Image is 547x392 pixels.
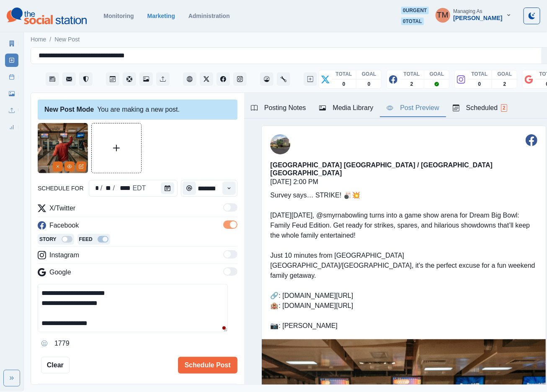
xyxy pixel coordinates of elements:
[233,72,247,86] button: Instagram
[103,183,112,193] div: schedule for
[437,5,449,25] div: Tony Manalo
[410,80,413,88] p: 2
[183,72,196,86] button: Client Website
[5,104,18,117] a: Uploads
[429,7,519,23] button: Managing As[PERSON_NAME]
[498,70,512,78] p: GOAL
[503,80,506,88] p: 2
[49,267,71,277] p: Google
[200,72,213,86] button: Twitter
[472,70,488,78] p: TOTAL
[478,80,481,88] p: 0
[304,72,317,86] button: Create New Post
[38,123,88,173] img: gjln79qjwwgvlruxriop
[270,161,519,177] h2: [GEOGRAPHIC_DATA] [GEOGRAPHIC_DATA] / [GEOGRAPHIC_DATA] [GEOGRAPHIC_DATA]
[62,72,76,86] button: Messages
[5,120,18,134] a: Review Summary
[100,183,103,193] div: /
[404,70,420,78] p: TOTAL
[53,161,63,172] button: Remove
[116,183,132,193] div: schedule for
[5,54,18,67] a: New Post
[183,182,196,195] button: Time
[7,8,87,24] img: logoTextSVG.62801f218bc96a9b266caa72a09eb111.svg
[79,72,93,86] button: Reviews
[454,15,503,22] div: [PERSON_NAME]
[123,72,136,86] button: Content Pool
[501,104,507,112] span: 2
[132,183,147,193] div: schedule for
[454,8,482,14] div: Managing As
[362,70,377,78] p: GOAL
[3,370,20,387] button: Expand
[5,87,18,100] a: Media Library
[401,7,428,14] span: 0 urgent
[147,13,175,19] a: Marketing
[181,180,237,197] input: Select Time
[336,70,352,78] p: TOTAL
[181,180,237,197] div: Time
[79,236,93,243] p: Feed
[270,134,290,154] img: 386744684_793299812804161_6808167248986726668_n.jpg
[222,182,236,195] button: Time
[368,80,371,88] p: 0
[401,18,424,25] span: 0 total
[251,103,306,113] div: Posting Notes
[524,8,540,24] button: Toggle Mode
[217,72,230,86] button: Facebook
[44,105,94,115] div: New Post Mode
[49,220,79,231] p: Facebook
[91,183,147,193] div: Date
[76,161,86,172] button: Edit Media
[112,183,116,193] div: /
[343,80,346,88] p: 0
[38,337,51,350] button: Opens Emoji Picker
[161,182,174,194] button: schedule for
[5,70,18,84] a: Post Schedule
[139,72,153,86] button: Media Library
[188,13,230,19] a: Administration
[260,72,273,86] button: Dashboard
[106,72,119,86] button: Post Schedule
[453,103,507,113] div: Scheduled
[89,180,178,197] div: schedule for
[54,338,70,348] p: 1779
[156,72,170,86] button: Uploads
[38,184,84,193] label: schedule for
[387,103,439,113] div: Post Preview
[31,35,80,44] nav: breadcrumb
[277,72,290,86] button: Administration
[54,35,80,44] a: New Post
[49,250,79,260] p: Instagram
[270,177,519,187] p: [DATE] 2:00 PM
[262,182,546,339] div: Survey says… STRIKE! 🎳💥 [DATE][DATE], @smyrnabowling turns into a game show arena for Dream Big B...
[92,123,141,173] button: Upload Media
[49,203,75,213] p: X/Twitter
[430,70,444,78] p: GOAL
[49,35,51,44] span: /
[103,13,134,19] a: Monitoring
[65,161,75,172] button: View Media
[38,100,237,120] div: You are making a new post.
[319,103,373,113] div: Media Library
[91,183,100,193] div: schedule for
[5,37,18,50] a: Marketing Summary
[39,236,57,243] p: Story
[46,72,59,86] button: Stream
[31,35,46,44] a: Home
[41,357,70,374] button: Clear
